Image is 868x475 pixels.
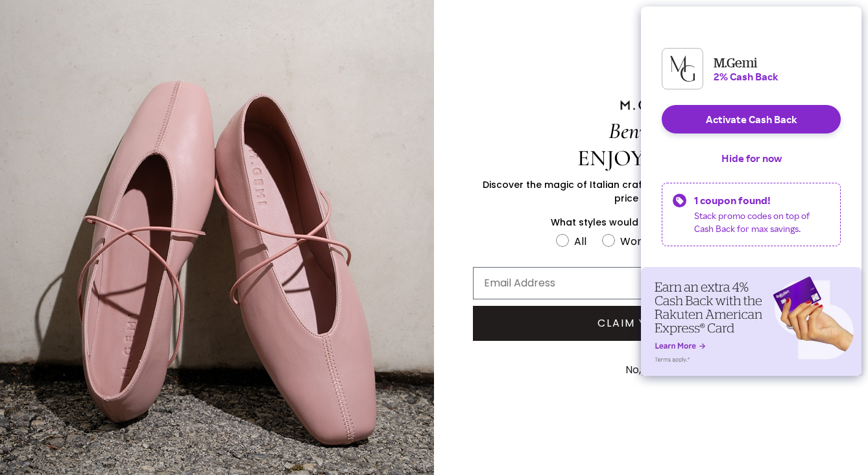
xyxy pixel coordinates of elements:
[619,354,683,386] button: No, Grazie
[840,5,863,28] button: Close dialog
[551,216,751,229] span: What styles would you like to hear about?
[473,306,829,341] button: CLAIM YOUR GIFT
[620,233,668,249] div: Women's
[619,99,684,111] img: M.GEMI
[574,233,586,249] div: All
[483,178,819,205] span: Discover the magic of Italian craftsmanship with $50 off your first full-price purchase.
[609,117,693,145] span: Benvenuta
[577,145,725,172] span: ENJOY $50 OFF
[473,267,829,299] input: Email Address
